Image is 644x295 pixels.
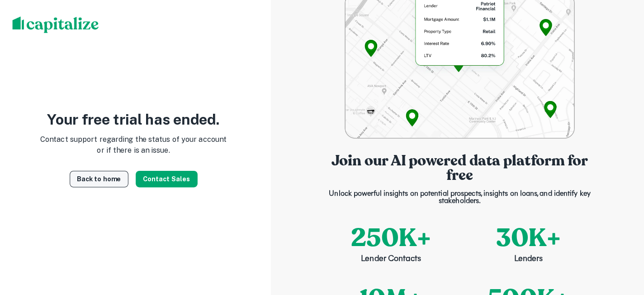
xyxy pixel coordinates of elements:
p: Lender Contacts [360,250,420,262]
p: Join our AI powered data platform for free [322,151,593,180]
iframe: Chat Widget [599,222,644,266]
img: capitalize-logo.png [16,16,102,33]
p: 30K+ [494,217,558,253]
p: 250K+ [350,217,430,253]
p: Lenders [511,250,540,262]
a: Back to home [73,169,131,185]
p: Unlock powerful insights on potential prospects, insights on loans, and identify key stakeholders. [322,188,593,202]
p: Your free trial has ended. [51,111,221,125]
button: Contact Sales [138,169,199,185]
p: Contact support regarding the status of your account or if there is an issue. [43,132,228,154]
